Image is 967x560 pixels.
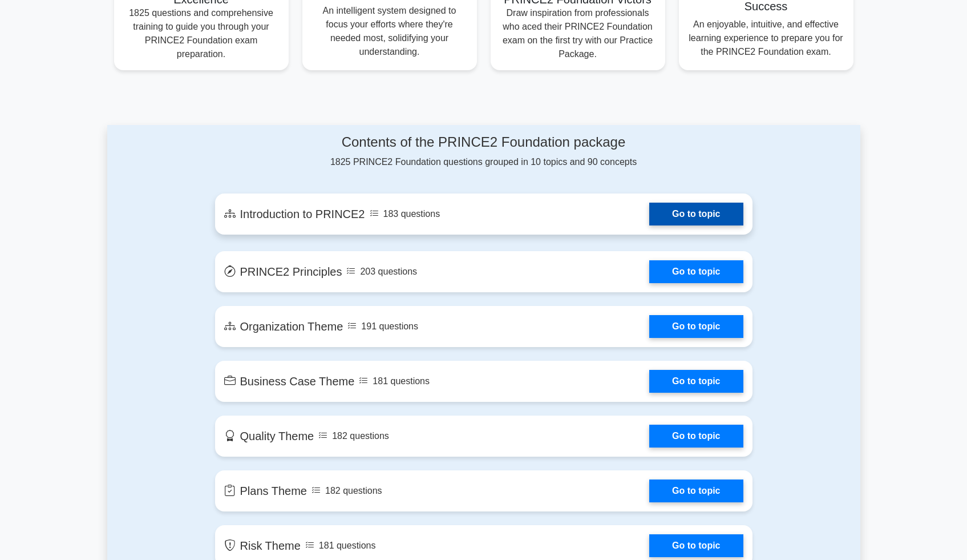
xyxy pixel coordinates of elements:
a: Go to topic [649,370,743,393]
p: Draw inspiration from professionals who aced their PRINCE2 Foundation exam on the first try with ... [500,6,656,61]
div: 1825 PRINCE2 Foundation questions grouped in 10 topics and 90 concepts [215,134,752,169]
p: An intelligent system designed to focus your efforts where they're needed most, solidifying your ... [311,4,468,59]
a: Go to topic [649,425,743,448]
a: Go to topic [649,480,743,502]
a: Go to topic [649,534,743,557]
h4: Contents of the PRINCE2 Foundation package [215,134,752,151]
a: Go to topic [649,203,743,225]
p: An enjoyable, intuitive, and effective learning experience to prepare you for the PRINCE2 Foundat... [688,18,844,59]
a: Go to topic [649,315,743,338]
p: 1825 questions and comprehensive training to guide you through your PRINCE2 Foundation exam prepa... [123,6,280,61]
a: Go to topic [649,260,743,283]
